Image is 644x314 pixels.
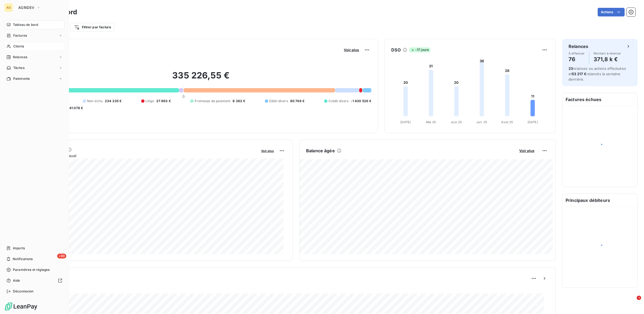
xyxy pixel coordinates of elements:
span: 1 [637,296,641,300]
h4: 76 [569,55,585,64]
span: Crédit divers [328,99,349,103]
span: Voir plus [344,48,359,52]
span: Tâches [13,65,25,70]
span: À effectuer [569,52,585,55]
span: 234 235 € [105,99,122,103]
span: 8 362 € [233,99,245,103]
span: +99 [57,254,66,258]
span: Paiements [13,76,30,81]
span: -17 jours [409,47,430,52]
tspan: Juin 25 [451,120,462,124]
h2: 335 226,55 € [30,70,371,86]
tspan: [DATE] [528,120,538,124]
span: Voir plus [519,149,534,153]
span: Voir plus [261,149,274,153]
button: Voir plus [342,47,361,52]
span: -1 430 526 € [351,99,371,103]
iframe: Intercom live chat [626,296,639,309]
h6: Balance âgée [306,147,335,154]
span: Clients [13,44,24,49]
span: Tableau de bord [13,22,38,27]
span: AGRIDEV [18,5,34,10]
span: -41 078 € [68,106,83,111]
span: Non-échu [87,99,103,103]
h6: Principaux débiteurs [562,194,637,207]
img: Logo LeanPay [4,302,38,311]
button: Filtrer par facture [70,23,115,32]
div: AG [4,3,13,12]
tspan: Mai 25 [426,120,436,124]
button: Voir plus [518,148,536,153]
span: Factures [13,33,27,38]
span: Paramètres et réglages [13,267,50,272]
span: 27 893 € [156,99,171,103]
span: Notifications [13,257,33,261]
span: Imports [13,246,25,251]
button: Voir plus [259,148,275,153]
span: 23 [569,66,573,71]
button: Actions [598,8,625,16]
span: Débit divers [269,99,288,103]
span: 0 [182,94,185,99]
span: 80 748 € [290,99,304,103]
h4: 371,8 k € [594,55,621,64]
span: Chiffre d'affaires mensuel [30,153,257,158]
span: Aide [13,278,20,283]
span: Montant à relancer [594,52,621,55]
tspan: [DATE] [401,120,411,124]
tspan: Juil. 25 [476,120,487,124]
h6: Factures échues [562,93,637,106]
tspan: Août 25 [501,120,513,124]
h6: DSO [391,47,400,53]
span: Relances [13,55,27,60]
a: Aide [4,276,64,285]
span: Déconnexion [13,289,34,294]
h6: Relances [569,43,588,50]
span: relances ou actions effectuées et relancés la semaine dernière. [569,66,626,81]
span: Litige [146,99,154,103]
span: Promesse de paiement [195,99,230,103]
span: 53 217 € [572,72,586,76]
